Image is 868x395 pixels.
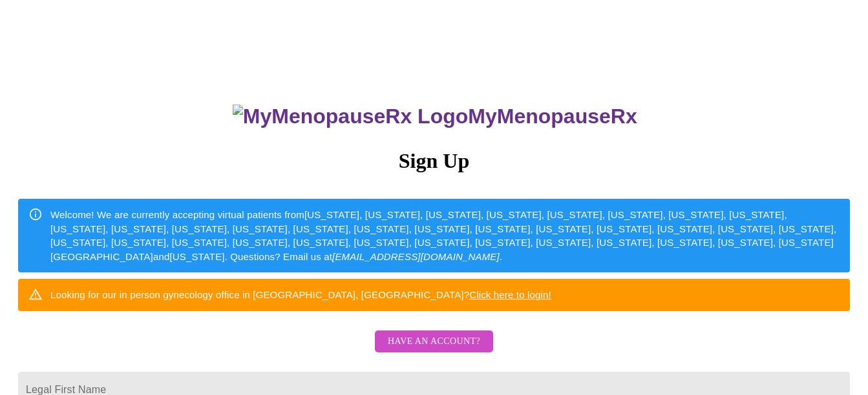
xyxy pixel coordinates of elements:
h3: MyMenopauseRx [20,105,851,128]
em: [EMAIL_ADDRESS][DOMAIN_NAME] [332,251,500,262]
h3: Sign Up [18,149,850,173]
a: Have an account? [372,345,496,356]
a: Click here to login! [469,289,551,300]
span: Have an account? [388,334,480,350]
button: Have an account? [375,330,493,353]
img: MyMenopauseRx Logo [233,105,468,128]
div: Welcome! We are currently accepting virtual patients from [US_STATE], [US_STATE], [US_STATE], [US... [50,203,840,268]
div: Looking for our in person gynecology office in [GEOGRAPHIC_DATA], [GEOGRAPHIC_DATA]? [50,283,551,307]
